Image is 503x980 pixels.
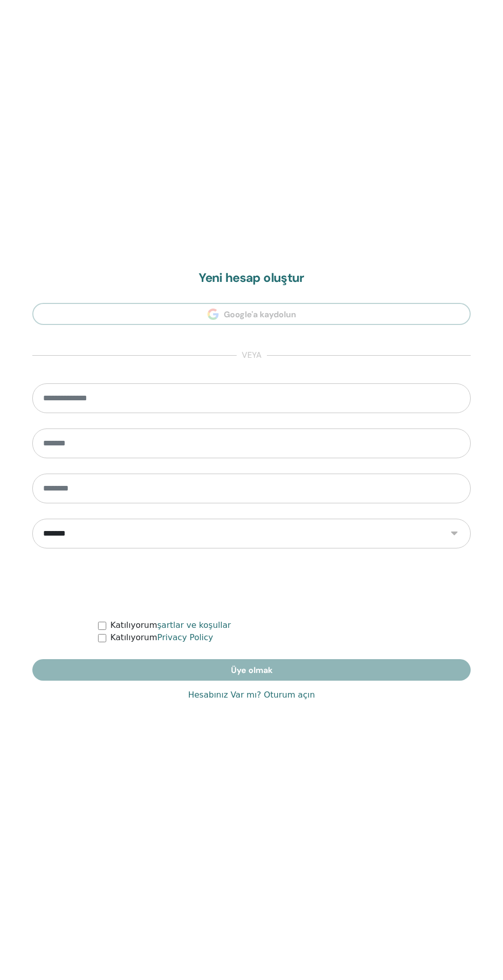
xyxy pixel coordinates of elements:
[110,631,213,644] label: Katılıyorum
[110,619,231,631] label: Katılıyorum
[188,689,315,701] a: Hesabınız Var mı? Oturum açın
[157,620,231,630] a: şartlar ve koşullar
[32,271,471,285] h2: Yeni hesap oluştur
[237,350,267,362] span: veya
[173,564,330,604] iframe: reCAPTCHA
[157,632,213,642] a: Privacy Policy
